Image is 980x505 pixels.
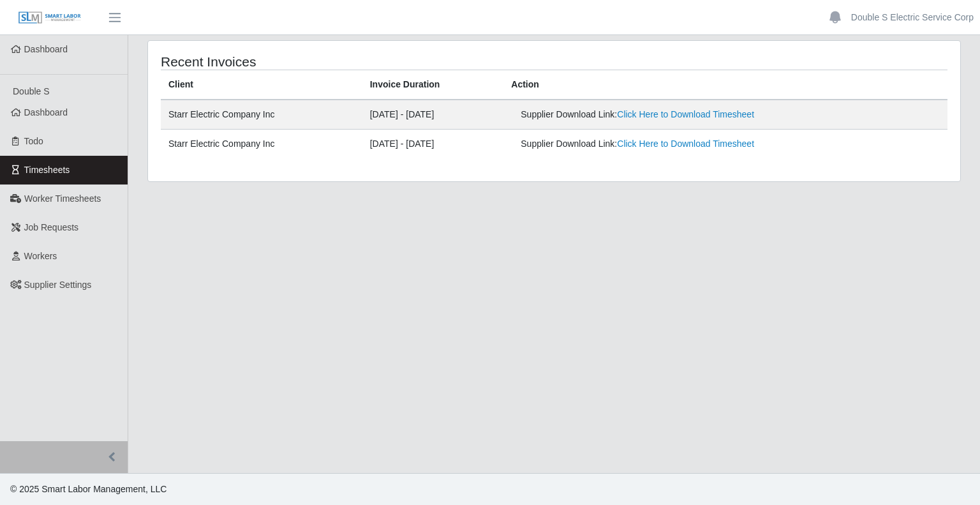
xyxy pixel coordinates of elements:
img: SLM Logo [18,11,82,25]
div: Supplier Download Link: [521,137,787,151]
span: Workers [24,251,57,261]
td: [DATE] - [DATE] [362,100,504,130]
span: Dashboard [24,44,68,54]
td: Starr Electric Company Inc [161,100,362,130]
span: Dashboard [24,107,68,117]
a: Click Here to Download Timesheet [617,109,754,119]
span: Job Requests [24,222,79,232]
span: © 2025 Smart Labor Management, LLC [10,484,167,494]
td: [DATE] - [DATE] [362,130,504,159]
td: Starr Electric Company Inc [161,130,362,159]
span: Todo [24,136,43,146]
th: Invoice Duration [362,70,504,100]
a: Click Here to Download Timesheet [617,139,754,149]
span: Double S [13,86,50,96]
th: Action [503,70,947,100]
span: Supplier Settings [24,280,92,290]
h4: Recent Invoices [161,54,477,70]
div: Supplier Download Link: [521,108,787,121]
a: Double S Electric Service Corp [851,11,974,24]
span: Timesheets [24,165,70,175]
th: Client [161,70,362,100]
span: Worker Timesheets [24,193,101,204]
